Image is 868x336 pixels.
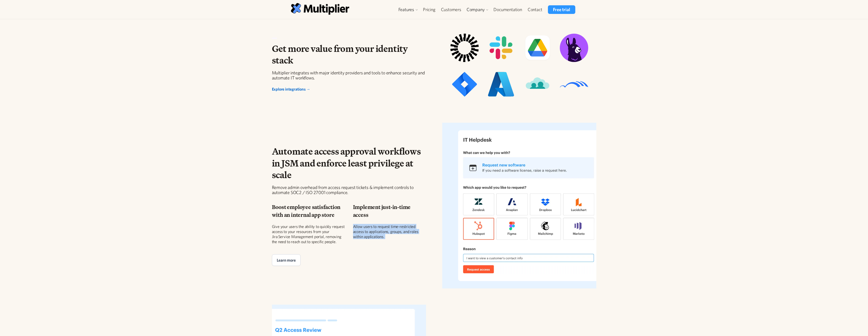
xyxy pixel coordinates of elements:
[272,145,426,181] h2: Automate access approval workflows in JSM and enforce least privilege at scale
[437,123,620,288] img: Dashboard mockup
[487,34,515,62] img: Integration icon
[560,34,588,62] img: Integration icon
[272,224,345,244] div: Give your users the ability to quickly request access to your resources from your Jira Service Ma...
[525,5,545,14] a: Contact
[272,70,426,80] div: Multiplier integrates with major identity providers and tools to enhance security and automate IT...
[420,5,438,14] a: Pricing
[450,34,479,62] img: Integration icon
[464,5,491,14] div: Company
[272,43,426,67] h2: Get more value from your identity stack
[487,70,515,98] img: Integration icon
[396,5,420,14] div: Features
[277,257,296,263] div: Learn more
[523,34,552,62] img: Integration icon
[272,254,301,266] a: Learn more
[398,7,414,13] div: Features
[272,185,426,195] div: Remove admin overhead from access request tickets & implement controls to automate SOC2 / ISO 270...
[272,87,310,92] a: Explore integrations →
[491,5,525,14] a: Documentation
[353,224,426,239] div: Allow users to request time-restricted access to applications, groups, and roles within applicati...
[272,203,345,219] h4: Boost employee satisfaction with an internal app store
[353,203,426,219] h4: Implement just-in-time access
[523,70,552,98] img: Integration icon
[467,7,485,13] div: Company
[438,5,464,14] a: Customers
[560,70,588,98] img: Integration icon
[548,5,575,14] a: Free trial
[450,70,479,98] img: Integration icon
